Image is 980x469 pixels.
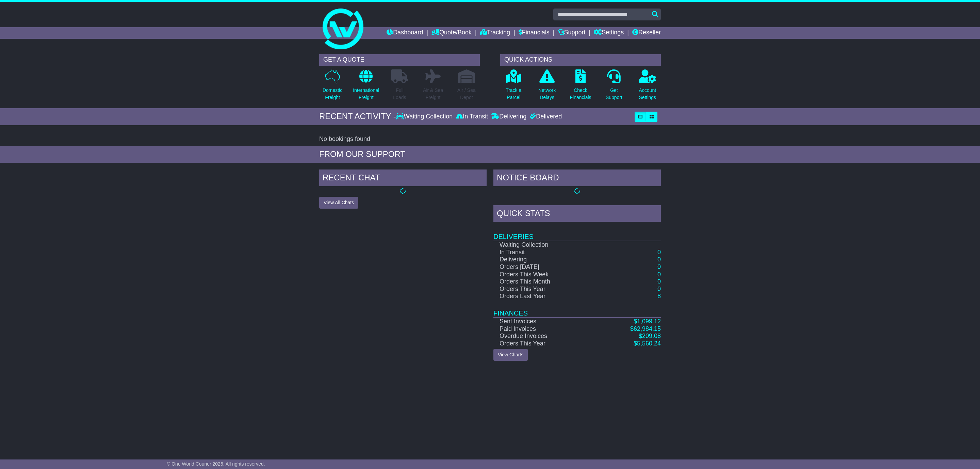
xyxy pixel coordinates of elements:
span: 209.08 [642,333,661,339]
p: Full Loads [391,87,408,101]
p: Get Support [606,87,622,101]
p: Domestic Freight [323,87,342,101]
a: Track aParcel [505,69,522,105]
a: AccountSettings [639,69,657,105]
div: In Transit [454,113,490,120]
div: NOTICE BOARD [493,169,661,188]
a: Support [558,27,585,39]
a: 0 [657,249,661,256]
a: Dashboard [387,27,423,39]
a: DomesticFreight [322,69,343,105]
a: $62,984.15 [630,325,661,332]
div: No bookings found [319,135,661,143]
a: Financials [519,27,550,39]
span: 1,099.12 [637,318,661,325]
button: View All Chats [319,197,358,209]
td: Paid Invoices [493,325,595,333]
td: Orders This Year [493,340,595,347]
span: 5,560.24 [637,340,661,347]
div: Delivering [490,113,528,120]
p: Track a Parcel [506,87,521,101]
td: Orders This Month [493,278,595,286]
a: 0 [657,271,661,278]
p: Network Delays [538,87,556,101]
p: Air & Sea Freight [423,87,443,101]
a: CheckFinancials [570,69,592,105]
td: Orders This Week [493,271,595,278]
div: Quick Stats [493,205,661,224]
p: Account Settings [639,87,656,101]
a: $1,099.12 [634,318,661,325]
a: Quote/Book [431,27,472,39]
td: Orders Last Year [493,293,595,300]
span: © One World Courier 2025. All rights reserved. [167,461,265,467]
div: RECENT CHAT [319,169,487,188]
div: QUICK ACTIONS [500,54,661,66]
div: FROM OUR SUPPORT [319,149,661,159]
td: In Transit [493,249,595,256]
div: GET A QUOTE [319,54,480,66]
td: Delivering [493,256,595,263]
td: Sent Invoices [493,318,595,325]
a: GetSupport [605,69,623,105]
p: Air / Sea Depot [457,87,476,101]
td: Finances [493,300,661,318]
a: NetworkDelays [538,69,556,105]
td: Orders This Year [493,286,595,293]
a: Tracking [480,27,510,39]
a: 0 [657,263,661,270]
a: Settings [594,27,624,39]
td: Waiting Collection [493,241,595,249]
p: International Freight [353,87,379,101]
div: Delivered [528,113,562,120]
p: Check Financials [570,87,591,101]
div: Waiting Collection [396,113,454,120]
a: 0 [657,278,661,285]
td: Overdue Invoices [493,333,595,340]
a: $5,560.24 [634,340,661,347]
a: 0 [657,286,661,292]
a: View Charts [493,349,528,361]
td: Orders [DATE] [493,263,595,271]
span: 62,984.15 [634,325,661,332]
a: Reseller [632,27,661,39]
div: RECENT ACTIVITY - [319,112,396,122]
td: Deliveries [493,224,661,241]
a: 0 [657,256,661,263]
a: InternationalFreight [353,69,379,105]
a: $209.08 [639,333,661,339]
a: 8 [657,293,661,300]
